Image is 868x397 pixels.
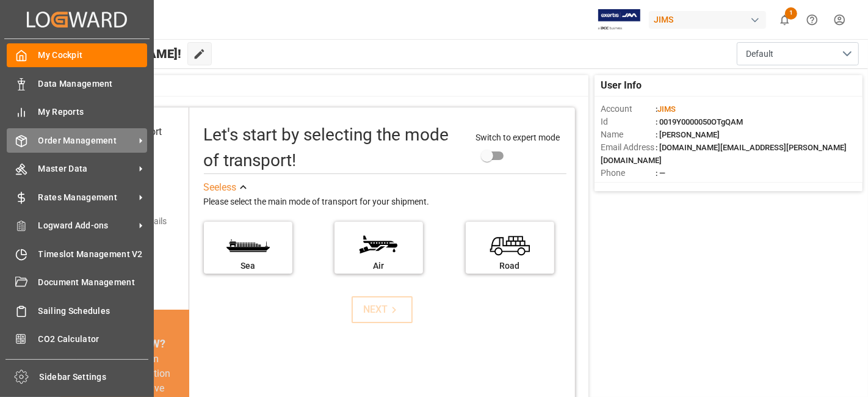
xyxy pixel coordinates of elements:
div: Let's start by selecting the mode of transport! [204,122,463,173]
button: open menu [737,42,859,65]
a: My Cockpit [7,43,147,67]
span: Data Management [38,78,148,90]
span: : [PERSON_NAME] [656,130,720,139]
span: Sailing Schedules [38,305,148,318]
span: : Shipper [656,181,686,191]
span: Account Type [601,180,656,192]
a: Timeslot Management V2 [7,242,147,266]
span: Timeslot Management V2 [38,248,148,261]
span: Hello [PERSON_NAME]! [50,42,181,65]
button: show 1 new notifications [771,6,798,34]
button: NEXT [352,296,413,323]
a: My Reports [7,100,147,124]
div: Road [472,260,548,272]
div: Please select the main mode of transport for your shipment. [204,195,566,209]
div: Sea [210,260,286,272]
span: Order Management [38,134,135,147]
span: Logward Add-ons [38,219,135,232]
span: 1 [785,7,797,20]
div: JIMS [649,11,766,29]
span: Id [601,115,656,128]
span: Rates Management [38,191,135,204]
span: Account [601,103,656,115]
span: Default [746,48,773,60]
div: See less [204,180,237,195]
span: User Info [601,78,642,93]
span: : [656,104,676,114]
span: : 0019Y0000050OTgQAM [656,117,743,126]
div: NEXT [363,302,400,317]
span: Name [601,128,656,141]
span: Switch to expert mode [476,133,560,142]
span: Email Address [601,141,656,154]
button: Help Center [798,6,826,34]
span: JIMS [657,104,676,114]
span: : — [656,169,665,178]
span: Phone [601,167,656,180]
div: Add shipping details [90,215,167,228]
a: Sailing Schedules [7,299,147,322]
a: Document Management [7,271,147,294]
span: CO2 Calculator [38,333,148,346]
a: Tracking Shipment [7,355,147,379]
button: JIMS [649,8,771,31]
span: My Reports [38,106,148,118]
img: Exertis%20JAM%20-%20Email%20Logo.jpg_1722504956.jpg [598,9,640,31]
span: Master Data [38,162,135,175]
a: CO2 Calculator [7,327,147,351]
div: Air [341,260,417,272]
span: My Cockpit [38,49,148,62]
a: Data Management [7,71,147,95]
span: Sidebar Settings [40,371,149,384]
span: : [DOMAIN_NAME][EMAIL_ADDRESS][PERSON_NAME][DOMAIN_NAME] [601,143,847,165]
span: Document Management [38,276,148,289]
